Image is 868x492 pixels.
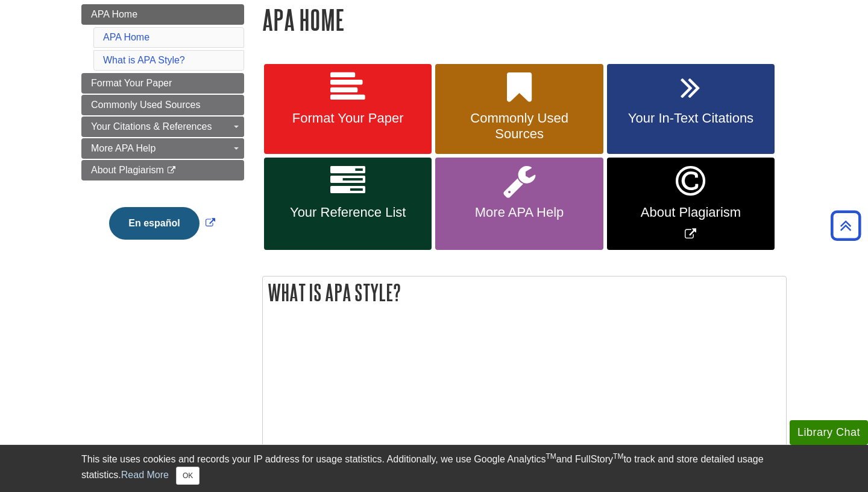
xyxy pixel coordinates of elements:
span: APA Home [91,9,137,19]
span: More APA Help [444,205,594,220]
button: En español [109,207,199,240]
a: Back to Top [826,217,865,234]
a: Format Your Paper [81,73,244,94]
span: About Plagiarism [91,165,164,175]
a: Commonly Used Sources [81,95,244,115]
a: What is APA Style? [103,55,185,65]
a: More APA Help [81,138,244,159]
span: Commonly Used Sources [444,110,594,142]
span: More APA Help [91,143,156,153]
a: Your Citations & References [81,117,244,137]
a: About Plagiarism [81,160,244,181]
a: Link opens in new window [607,158,775,250]
button: Close [176,467,200,485]
a: Format Your Paper [264,64,432,155]
span: Format Your Paper [273,110,423,126]
h2: What is APA Style? [263,276,786,308]
span: Commonly Used Sources [91,100,200,110]
div: Guide Page Menu [81,4,244,260]
a: APA Home [103,32,149,42]
div: This site uses cookies and records your IP address for usage statistics. Additionally, we use Goo... [81,452,787,485]
a: Your In-Text Citations [607,64,775,155]
a: Your Reference List [264,158,432,250]
sup: TM [613,452,623,461]
span: Your Reference List [273,205,423,220]
span: Your Citations & References [91,121,212,132]
a: APA Home [81,4,244,25]
h1: APA Home [262,4,787,35]
a: Read More [121,470,169,480]
span: Format Your Paper [91,78,172,88]
i: This link opens in a new window [166,167,177,174]
a: More APA Help [435,158,603,250]
sup: TM [546,452,556,461]
a: Link opens in new window [106,218,218,228]
span: Your In-Text Citations [616,110,766,126]
button: Library Chat [790,420,868,445]
a: Commonly Used Sources [435,64,603,155]
span: About Plagiarism [616,205,766,220]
